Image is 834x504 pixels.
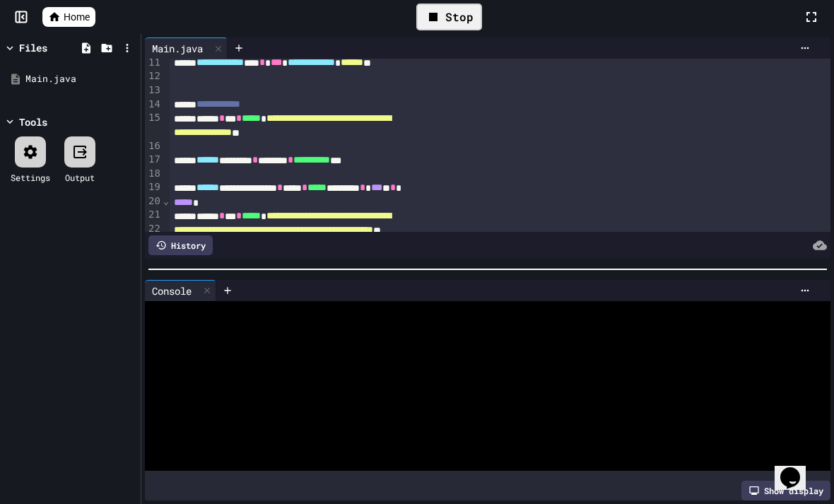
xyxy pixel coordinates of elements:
div: 11 [145,56,163,70]
span: Fold line [163,195,170,206]
div: 21 [145,208,163,222]
div: Stop [416,4,482,30]
div: Main.java [145,41,210,56]
div: 13 [145,83,163,98]
div: Main.java [145,37,228,59]
div: Show display [741,481,830,500]
span: Home [64,10,90,24]
div: 16 [145,139,163,153]
div: Main.java [25,72,136,86]
div: 20 [145,194,163,209]
div: Console [145,283,199,298]
div: 14 [145,98,163,112]
div: History [148,235,213,255]
div: 18 [145,167,163,180]
div: 15 [145,111,163,139]
div: Tools [19,115,47,129]
div: Settings [11,171,50,184]
a: Home [42,7,95,27]
iframe: chat widget [775,447,820,490]
div: 12 [145,69,163,83]
div: 22 [145,222,163,236]
div: Output [65,171,95,184]
div: 19 [145,180,163,194]
div: Files [19,40,47,55]
div: Console [145,280,216,301]
div: 17 [145,153,163,167]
